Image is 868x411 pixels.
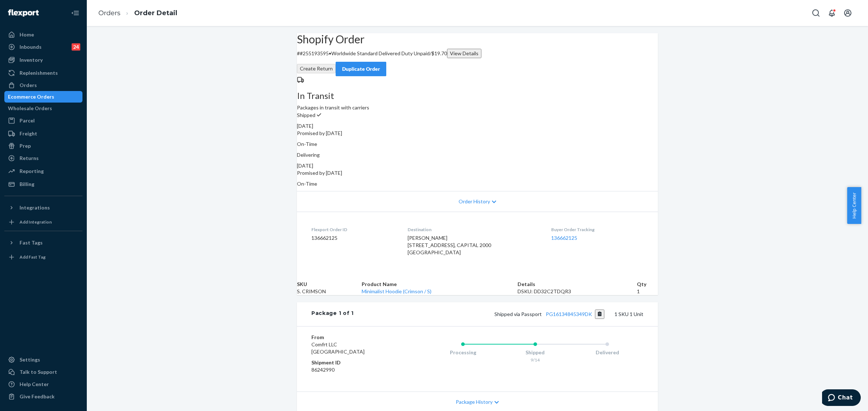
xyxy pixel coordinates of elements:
[297,91,658,111] div: Packages in transit with carriers
[4,91,82,103] a: Ecommerce Orders
[20,356,40,363] div: Settings
[637,281,658,288] th: Qty
[499,357,571,363] div: 9/14
[4,79,82,91] a: Orders
[297,288,362,295] td: S. CRIMSON
[297,33,658,45] h2: Shopify Order
[297,180,658,187] p: On-Time
[4,152,82,164] a: Returns
[4,67,82,79] a: Replenishments
[20,393,55,400] div: Give Feedback
[20,31,34,38] div: Home
[297,111,658,119] p: Shipped
[4,251,82,263] a: Add Fast Tag
[8,9,39,17] img: Flexport logo
[408,226,540,233] dt: Destination
[311,226,396,233] dt: Flexport Order ID
[4,115,82,126] a: Parcel
[4,366,82,378] button: Talk to Support
[93,3,183,24] ol: breadcrumbs
[20,239,43,246] div: Fast Tags
[134,9,177,17] a: Order Detail
[20,130,37,137] div: Freight
[20,56,43,64] div: Inventory
[4,165,82,177] a: Reporting
[4,54,82,66] a: Inventory
[20,168,44,175] div: Reporting
[518,288,637,295] div: DSKU: DD32C2TDQR3
[456,398,493,406] span: Package History
[4,128,82,139] a: Freight
[427,349,499,356] div: Processing
[4,41,82,53] a: Inbounds24
[354,310,643,319] div: 1 SKU 1 Unit
[311,366,398,373] dd: 86242990
[20,82,37,89] div: Orders
[20,254,46,260] div: Add Fast Tag
[4,237,82,248] button: Fast Tags
[4,178,82,190] a: Billing
[4,216,82,228] a: Add Integration
[329,50,331,56] span: •
[311,234,396,242] dd: 136662125
[20,204,50,211] div: Integrations
[551,226,643,233] dt: Buyer Order Tracking
[494,311,605,317] span: Shipped via Passport
[342,65,380,73] div: Duplicate Order
[822,389,861,407] iframe: Opens a widget where you can chat to one of our agents
[20,219,52,225] div: Add Integration
[297,130,658,137] p: Promised by [DATE]
[20,69,58,77] div: Replenishments
[297,91,658,100] h3: In Transit
[297,151,658,159] p: Delivering
[336,62,386,76] button: Duplicate Order
[68,6,82,20] button: Close Navigation
[362,281,518,288] th: Product Name
[20,155,39,162] div: Returns
[20,43,42,51] div: Inbounds
[4,378,82,390] a: Help Center
[4,391,82,402] button: Give Feedback
[8,93,54,100] div: Ecommerce Orders
[841,6,855,20] button: Open account menu
[20,381,49,388] div: Help Center
[595,310,605,319] button: Copy tracking number
[4,140,82,152] a: Prep
[847,187,861,224] button: Help Center
[20,117,35,124] div: Parcel
[4,103,82,114] a: Wholesale Orders
[4,29,82,40] a: Home
[825,6,839,20] button: Open notifications
[297,122,658,130] div: [DATE]
[297,49,658,58] p: # #255193595 / $19.70
[311,334,398,341] dt: From
[637,288,658,295] td: 1
[311,310,354,319] div: Package 1 of 1
[297,162,658,169] div: [DATE]
[4,202,82,213] button: Integrations
[297,169,658,177] p: Promised by [DATE]
[311,359,398,366] dt: Shipment ID
[571,349,643,356] div: Delivered
[98,9,120,17] a: Orders
[331,50,430,56] span: Worldwide Standard Delivered Duty Unpaid
[518,281,637,288] th: Details
[311,341,365,355] span: Comfrt LLC [GEOGRAPHIC_DATA]
[408,235,491,255] span: [PERSON_NAME] [STREET_ADDRESS], CAPITAL 2000 [GEOGRAPHIC_DATA]
[546,311,592,317] a: PG16134845349DK
[20,181,34,188] div: Billing
[297,140,658,148] p: On-Time
[459,198,490,205] span: Order History
[297,64,336,73] button: Create Return
[450,50,478,57] div: View Details
[551,235,577,241] a: 136662125
[20,142,31,150] div: Prep
[809,6,823,20] button: Open Search Box
[447,49,481,58] button: View Details
[8,105,52,112] div: Wholesale Orders
[72,43,80,51] div: 24
[362,288,431,294] a: Minimalist Hoodie (Crimson / S)
[499,349,571,356] div: Shipped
